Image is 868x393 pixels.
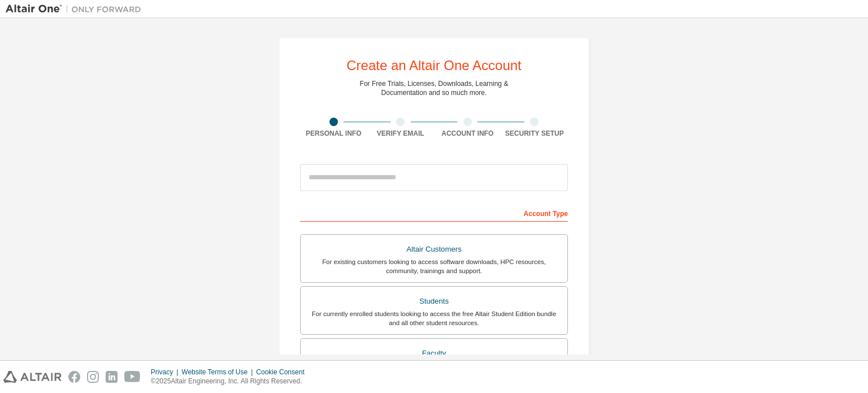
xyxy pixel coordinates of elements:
div: For existing customers looking to access software downloads, HPC resources, community, trainings ... [307,257,561,275]
img: youtube.svg [124,371,141,383]
div: For currently enrolled students looking to access the free Altair Student Edition bundle and all ... [307,309,561,327]
div: Altair Customers [307,241,561,257]
img: linkedin.svg [106,371,118,383]
div: Create an Altair One Account [346,59,522,72]
div: Students [307,293,561,309]
img: facebook.svg [68,371,80,383]
div: Security Setup [501,129,568,138]
div: Account Info [434,129,501,138]
p: © 2025 Altair Engineering, Inc. All Rights Reserved. [151,377,311,386]
div: Cookie Consent [256,368,311,377]
div: For Free Trials, Licenses, Downloads, Learning & Documentation and so much more. [360,79,509,97]
div: Account Type [300,204,568,222]
div: Verify Email [367,129,435,138]
img: altair_logo.svg [3,371,62,383]
img: instagram.svg [87,371,99,383]
div: Personal Info [300,129,367,138]
div: Faculty [307,346,561,361]
div: Privacy [151,368,181,377]
div: Website Terms of Use [181,368,256,377]
img: Altair One [6,3,147,15]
